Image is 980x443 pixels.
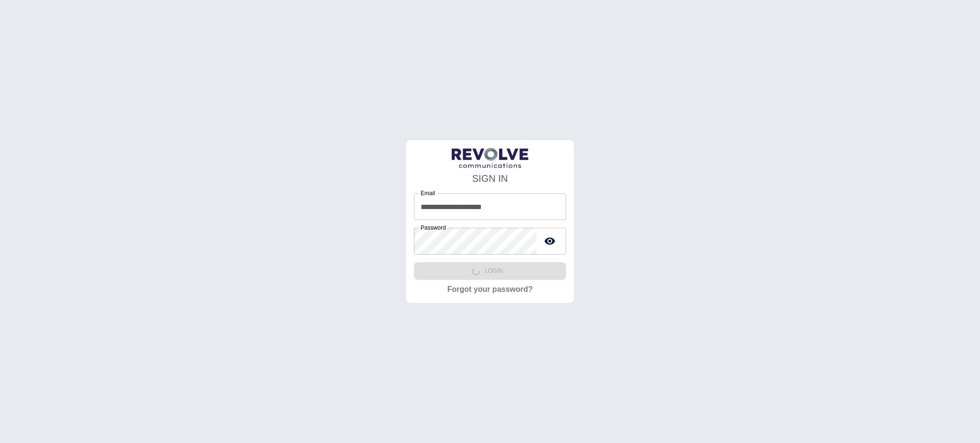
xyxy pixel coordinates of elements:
label: Email [421,189,435,197]
h4: SIGN IN [414,171,566,186]
img: LogoText [452,148,528,168]
a: Forgot your password? [447,284,533,295]
label: Password [421,223,446,232]
button: toggle password visibility [540,232,559,251]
